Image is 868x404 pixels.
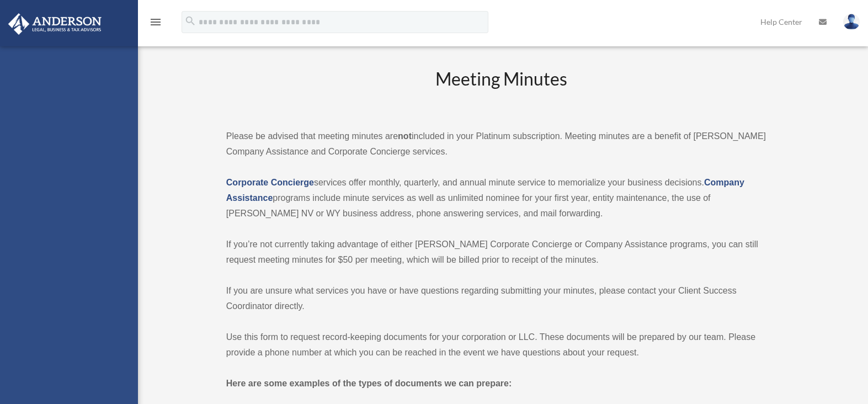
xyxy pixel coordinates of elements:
img: Anderson Advisors Platinum Portal [5,13,105,35]
p: If you’re not currently taking advantage of either [PERSON_NAME] Corporate Concierge or Company A... [226,237,777,268]
i: search [184,15,196,27]
a: Company Assistance [226,178,744,203]
h2: Meeting Minutes [226,67,777,113]
img: User Pic [843,14,860,30]
p: Please be advised that meeting minutes are included in your Platinum subscription. Meeting minute... [226,129,777,160]
a: menu [149,19,162,29]
a: Corporate Concierge [226,178,314,187]
strong: Here are some examples of the types of documents we can prepare: [226,379,512,388]
p: If you are unsure what services you have or have questions regarding submitting your minutes, ple... [226,283,777,314]
p: services offer monthly, quarterly, and annual minute service to memorialize your business decisio... [226,175,777,221]
strong: not [398,131,412,141]
p: Use this form to request record-keeping documents for your corporation or LLC. These documents wi... [226,329,777,360]
i: menu [149,15,162,29]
